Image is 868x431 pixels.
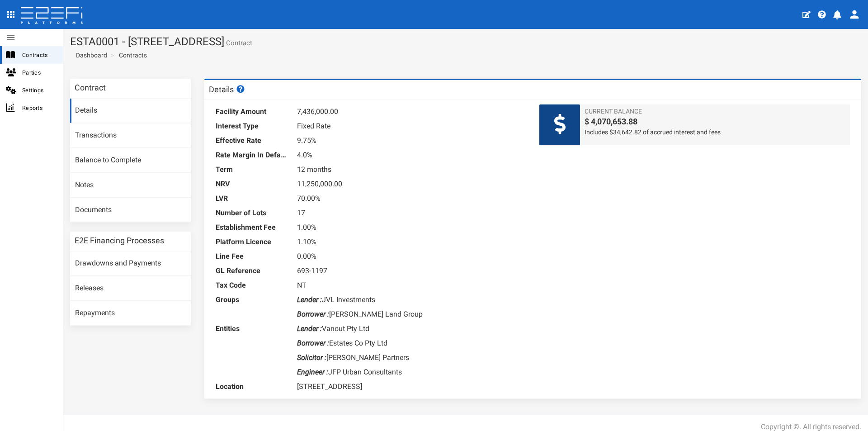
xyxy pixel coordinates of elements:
dt: Effective Rate [216,133,288,148]
a: Releases [70,276,191,301]
dd: 12 months [297,162,526,177]
dd: 0.00% [297,249,526,264]
dd: [PERSON_NAME] Partners [297,350,526,365]
a: Details [70,99,191,123]
i: Engineer : [297,368,328,376]
small: Contract [224,40,252,47]
span: Dashboard [72,52,107,59]
dd: Fixed Rate [297,119,526,133]
dt: Entities [216,322,288,336]
i: Solicitor : [297,353,326,362]
dt: Tax Code [216,278,288,293]
i: Borrower : [297,339,329,347]
dd: [STREET_ADDRESS] [297,379,526,394]
dd: Vanout Pty Ltd [297,322,526,336]
i: Lender : [297,295,322,304]
a: Notes [70,173,191,198]
dt: GL Reference [216,264,288,278]
a: Transactions [70,123,191,148]
dd: [PERSON_NAME] Land Group [297,307,526,322]
dd: 1.00% [297,220,526,235]
span: Reports [22,103,56,113]
a: Balance to Complete [70,148,191,173]
span: Includes $34,642.82 of accrued interest and fees [585,128,845,137]
span: Current Balance [585,107,845,116]
h1: ESTA0001 - [STREET_ADDRESS] [70,36,861,47]
a: Documents [70,198,191,223]
dt: LVR [216,191,288,206]
span: Settings [22,85,56,95]
dt: Line Fee [216,249,288,264]
h3: Details [209,85,246,94]
i: Lender : [297,324,322,333]
dt: Term [216,162,288,177]
dd: 4.0% [297,148,526,162]
dt: Number of Lots [216,206,288,220]
dd: JVL Investments [297,293,526,307]
dd: 17 [297,206,526,220]
dd: 7,436,000.00 [297,104,526,119]
dd: NT [297,278,526,293]
h3: Contract [75,84,106,92]
dt: Interest Type [216,119,288,133]
span: $ 4,070,653.88 [585,116,845,128]
i: Borrower : [297,310,329,318]
dt: Establishment Fee [216,220,288,235]
dt: NRV [216,177,288,191]
a: Repayments [70,301,191,326]
dd: 1.10% [297,235,526,249]
a: Dashboard [72,51,107,60]
h3: E2E Financing Processes [75,237,164,245]
dd: Estates Co Pty Ltd [297,336,526,350]
dt: Location [216,379,288,394]
a: Drawdowns and Payments [70,251,191,276]
dt: Platform Licence [216,235,288,249]
span: Contracts [22,50,56,60]
dd: 9.75% [297,133,526,148]
dt: Groups [216,293,288,307]
dd: 70.00% [297,191,526,206]
dd: 693-1197 [297,264,526,278]
dd: JFP Urban Consultants [297,365,526,379]
a: Contracts [119,51,147,60]
dd: 11,250,000.00 [297,177,526,191]
dt: Rate Margin In Default [216,148,288,162]
span: Parties [22,67,56,78]
dt: Facility Amount [216,104,288,119]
